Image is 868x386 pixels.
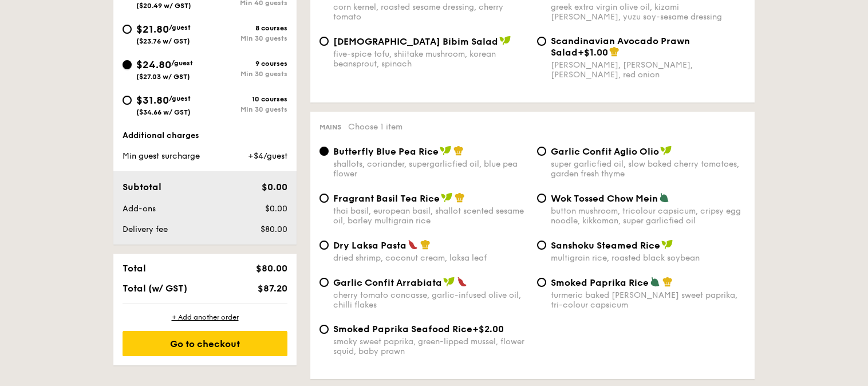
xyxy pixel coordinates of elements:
div: five-spice tofu, shiitake mushroom, korean beansprout, spinach [333,49,528,69]
div: thai basil, european basil, shallot scented sesame oil, barley multigrain rice [333,206,528,226]
div: Additional charges [123,130,287,141]
div: smoky sweet paprika, green-lipped mussel, flower squid, baby prawn [333,337,528,356]
input: Garlic Confit Arrabiatacherry tomato concasse, garlic-infused olive oil, chilli flakes [319,278,329,287]
span: Smoked Paprika Seafood Rice [333,324,472,334]
img: icon-vegetarian.fe4039eb.svg [659,192,669,203]
img: icon-chef-hat.a58ddaea.svg [609,46,620,57]
span: Wok Tossed Chow Mein [551,193,658,204]
div: [PERSON_NAME], [PERSON_NAME], [PERSON_NAME], red onion [551,60,745,80]
div: 10 courses [205,95,287,103]
span: Subtotal [123,182,161,192]
span: ($27.03 w/ GST) [136,73,190,81]
span: ($34.66 w/ GST) [136,108,191,116]
span: $31.80 [136,94,169,107]
input: Smoked Paprika Seafood Rice+$2.00smoky sweet paprika, green-lipped mussel, flower squid, baby prawn [319,325,329,334]
div: corn kernel, roasted sesame dressing, cherry tomato [333,2,528,22]
span: ($20.49 w/ GST) [136,2,191,10]
span: $80.00 [256,263,287,274]
div: Min 30 guests [205,105,287,113]
span: Total (w/ GST) [123,283,187,294]
span: $24.80 [136,58,171,71]
img: icon-vegan.f8ff3823.svg [441,192,452,203]
span: Scandinavian Avocado Prawn Salad [551,36,690,58]
div: dried shrimp, coconut cream, laksa leaf [333,253,528,263]
span: +$1.00 [578,47,608,58]
div: super garlicfied oil, slow baked cherry tomatoes, garden fresh thyme [551,159,745,179]
span: $80.00 [261,224,287,234]
span: Garlic Confit Arrabiata [333,277,442,288]
span: Add-ons [123,204,156,214]
img: icon-spicy.37a8142b.svg [457,277,467,287]
span: [DEMOGRAPHIC_DATA] Bibim Salad [333,36,498,47]
div: 8 courses [205,24,287,32]
img: icon-chef-hat.a58ddaea.svg [662,277,673,287]
input: Garlic Confit Aglio Oliosuper garlicfied oil, slow baked cherry tomatoes, garden fresh thyme [537,147,546,156]
span: Butterfly Blue Pea Rice [333,146,439,157]
span: $87.20 [258,283,287,294]
div: greek extra virgin olive oil, kizami [PERSON_NAME], yuzu soy-sesame dressing [551,2,745,22]
span: Dry Laksa Pasta [333,240,407,251]
input: Scandinavian Avocado Prawn Salad+$1.00[PERSON_NAME], [PERSON_NAME], [PERSON_NAME], red onion [537,37,546,46]
div: 9 courses [205,60,287,68]
input: Smoked Paprika Riceturmeric baked [PERSON_NAME] sweet paprika, tri-colour capsicum [537,278,546,287]
span: +$2.00 [472,324,504,334]
input: Fragrant Basil Tea Ricethai basil, european basil, shallot scented sesame oil, barley multigrain ... [319,194,329,203]
img: icon-chef-hat.a58ddaea.svg [453,145,464,156]
span: $0.00 [262,182,287,192]
input: Butterfly Blue Pea Riceshallots, coriander, supergarlicfied oil, blue pea flower [319,147,329,156]
img: icon-chef-hat.a58ddaea.svg [420,239,431,250]
span: /guest [171,59,193,67]
div: multigrain rice, roasted black soybean [551,253,745,263]
img: icon-vegan.f8ff3823.svg [499,36,511,46]
span: Total [123,263,146,274]
span: Mains [319,123,341,131]
div: Min 30 guests [205,70,287,78]
span: Delivery fee [123,224,168,234]
span: Smoked Paprika Rice [551,277,649,288]
div: Min 30 guests [205,34,287,42]
span: Garlic Confit Aglio Olio [551,146,659,157]
span: /guest [169,23,191,31]
span: ($23.76 w/ GST) [136,37,190,45]
span: +$4/guest [248,151,287,161]
img: icon-vegan.f8ff3823.svg [660,145,672,156]
input: [DEMOGRAPHIC_DATA] Bibim Saladfive-spice tofu, shiitake mushroom, korean beansprout, spinach [319,37,329,46]
img: icon-vegan.f8ff3823.svg [440,145,451,156]
img: icon-vegetarian.fe4039eb.svg [650,277,660,287]
span: /guest [169,94,191,103]
span: $0.00 [265,204,287,214]
div: Go to checkout [123,331,287,356]
img: icon-vegan.f8ff3823.svg [443,277,455,287]
input: $31.80/guest($34.66 w/ GST)10 coursesMin 30 guests [123,96,132,105]
input: $21.80/guest($23.76 w/ GST)8 coursesMin 30 guests [123,25,132,34]
img: icon-vegan.f8ff3823.svg [661,239,673,250]
span: Choose 1 item [348,122,403,132]
div: button mushroom, tricolour capsicum, cripsy egg noodle, kikkoman, super garlicfied oil [551,206,745,226]
div: cherry tomato concasse, garlic-infused olive oil, chilli flakes [333,290,528,310]
span: Sanshoku Steamed Rice [551,240,660,251]
img: icon-spicy.37a8142b.svg [408,239,418,250]
input: Dry Laksa Pastadried shrimp, coconut cream, laksa leaf [319,241,329,250]
div: turmeric baked [PERSON_NAME] sweet paprika, tri-colour capsicum [551,290,745,310]
img: icon-chef-hat.a58ddaea.svg [455,192,465,203]
span: Min guest surcharge [123,151,200,161]
span: Fragrant Basil Tea Rice [333,193,440,204]
input: Wok Tossed Chow Meinbutton mushroom, tricolour capsicum, cripsy egg noodle, kikkoman, super garli... [537,194,546,203]
div: + Add another order [123,313,287,322]
div: shallots, coriander, supergarlicfied oil, blue pea flower [333,159,528,179]
span: $21.80 [136,23,169,36]
input: $24.80/guest($27.03 w/ GST)9 coursesMin 30 guests [123,60,132,69]
input: Sanshoku Steamed Ricemultigrain rice, roasted black soybean [537,241,546,250]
